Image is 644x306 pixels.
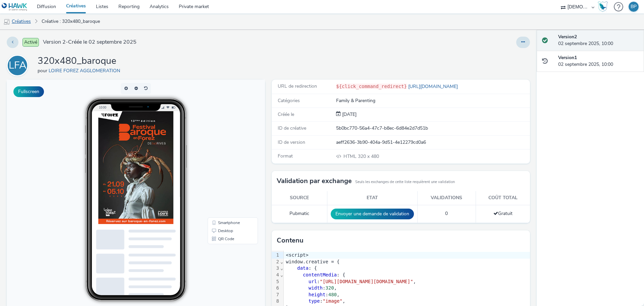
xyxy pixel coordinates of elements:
[343,153,358,160] span: HTML
[278,111,294,118] span: Créée le
[49,68,123,74] a: LOIRE FOREZ AGGLOMERATION
[323,298,342,304] span: "image"
[3,18,10,25] img: mobile
[309,292,326,297] span: height
[272,265,280,272] div: 3
[598,1,610,12] a: Hawk Academy
[284,292,530,298] div: : ,
[38,68,49,74] span: pour
[445,210,448,217] span: 0
[278,97,300,104] span: Catégories
[336,97,529,104] div: Family & Parenting
[272,259,280,265] div: 2
[558,34,639,47] div: 02 septembre 2025, 10:00
[327,191,417,205] th: Etat
[331,209,414,219] button: Envoyer une demande de validation
[211,141,233,145] span: Smartphone
[9,56,26,75] div: LFA
[558,54,639,68] div: 02 septembre 2025, 10:00
[272,278,280,285] div: 5
[278,153,293,159] span: Format
[272,292,280,298] div: 7
[284,252,530,259] div: <script>
[558,54,577,61] strong: Version 1
[272,272,280,278] div: 4
[598,1,608,12] img: Hawk Academy
[280,265,283,271] span: Fold line
[278,83,317,89] span: URL de redirection
[272,205,327,223] td: Pubmatic
[7,62,31,69] a: LFA
[202,139,250,147] li: Smartphone
[284,285,530,292] div: : ,
[476,191,530,205] th: Coût total
[202,155,250,163] li: QR Code
[272,285,280,292] div: 6
[280,259,283,264] span: Fold line
[211,149,226,153] span: Desktop
[38,13,103,30] a: Créative : 320x480_baroque
[280,272,283,277] span: Fold line
[278,125,306,131] span: ID de créative
[202,147,250,155] li: Desktop
[303,272,337,277] span: contentMedia
[407,83,461,90] a: [URL][DOMAIN_NAME]
[320,279,413,284] span: "[URL][DOMAIN_NAME][DOMAIN_NAME]"
[284,298,530,305] div: : ,
[328,292,337,297] span: 480
[277,235,304,246] h3: Contenu
[277,176,352,186] h3: Validation par exchange
[336,125,529,132] div: 5b0bc770-56a4-47c7-b8ec-6d84e2d7d51b
[22,38,39,47] span: Activé
[284,272,530,278] div: : {
[336,139,529,146] div: aeff2636-3b90-404a-9d51-4e12279cd0a6
[355,179,455,185] small: Seuls les exchanges de cette liste requièrent une validation
[417,191,476,205] th: Validations
[343,153,379,160] span: 320 x 480
[92,26,100,30] span: 10:00
[272,298,280,305] div: 8
[309,285,323,291] span: width
[631,2,637,12] div: BP
[341,111,357,118] div: Création 02 septembre 2025, 10:00
[284,265,530,272] div: : {
[13,86,44,97] button: Fullscreen
[297,265,309,271] span: data
[284,259,530,265] div: window.creative = {
[336,84,407,89] code: ${click_command_redirect}
[558,34,577,40] strong: Version 2
[309,298,320,304] span: type
[493,210,513,217] span: Gratuit
[341,111,357,118] span: [DATE]
[38,55,123,68] h1: 320x480_baroque
[211,157,227,161] span: QR Code
[325,285,334,291] span: 320
[272,252,280,259] div: 1
[309,279,317,284] span: url
[278,139,305,145] span: ID de version
[272,191,327,205] th: Source
[284,278,530,285] div: : ,
[43,38,137,46] span: Version 2 - Créée le 02 septembre 2025
[2,3,28,11] img: undefined Logo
